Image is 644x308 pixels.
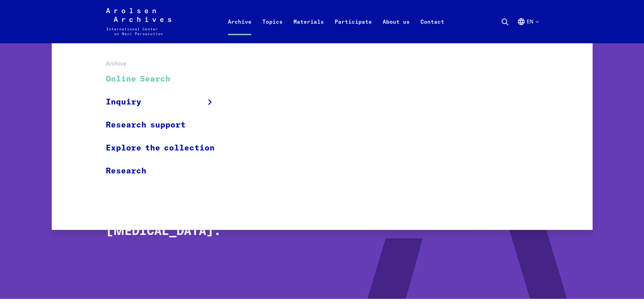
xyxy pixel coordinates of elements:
a: Research [106,160,223,182]
a: Participate [329,16,377,43]
span: Inquiry [106,96,141,108]
a: Inquiry [106,91,223,114]
a: Topics [257,16,288,43]
nav: Primary [222,8,450,35]
button: English, language selection [517,18,539,42]
a: About us [377,16,415,43]
a: Explore the collection [106,137,223,160]
a: Archive [222,16,257,43]
a: Online Search [106,68,223,91]
a: Contact [415,16,450,43]
a: Research support [106,114,223,137]
a: Materials [288,16,329,43]
ul: Archive [106,68,223,182]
